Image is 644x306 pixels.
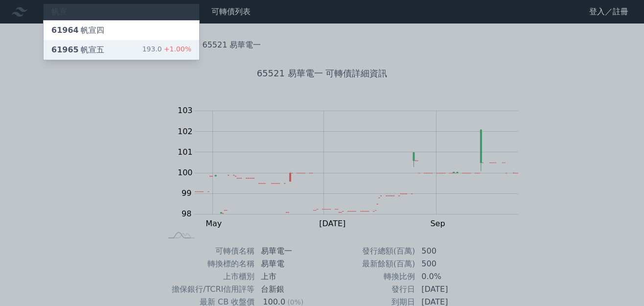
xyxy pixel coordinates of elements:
[51,45,79,54] span: 61965
[44,21,199,40] a: 61964帆宣四
[51,25,79,35] span: 61964
[142,44,191,56] div: 193.0
[51,24,104,36] div: 帆宣四
[162,45,191,53] span: +1.00%
[51,44,104,56] div: 帆宣五
[44,40,199,60] a: 61965帆宣五 193.0+1.00%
